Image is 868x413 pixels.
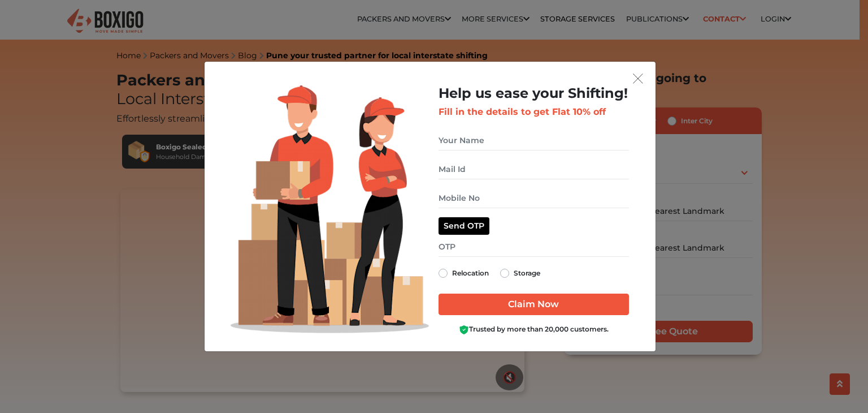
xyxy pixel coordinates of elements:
[439,324,629,335] div: Trusted by more than 20,000 customers.
[439,160,629,179] input: Mail Id
[452,266,489,280] label: Relocation
[439,188,629,208] input: Mobile No
[439,237,629,257] input: OTP
[459,325,469,335] img: Boxigo Customer Shield
[439,85,629,102] h2: Help us ease your Shifting!
[231,85,429,333] img: Lead Welcome Image
[439,106,629,117] h3: Fill in the details to get Flat 10% off
[439,131,629,150] input: Your Name
[439,217,489,235] button: Send OTP
[633,74,643,84] img: exit
[514,266,540,280] label: Storage
[439,294,629,315] input: Claim Now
